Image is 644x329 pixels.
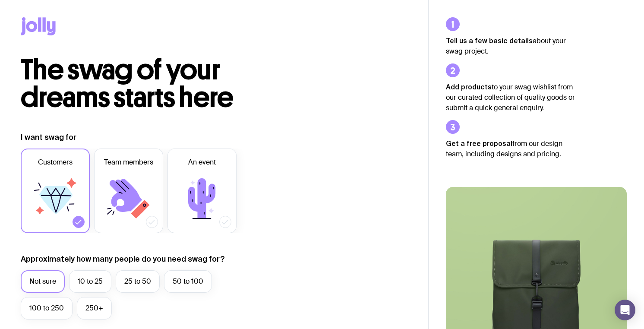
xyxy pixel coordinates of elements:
[164,270,212,293] label: 50 to 100
[615,300,635,320] div: Open Intercom Messenger
[21,297,73,320] label: 100 to 250
[446,139,512,147] strong: Get a free proposal
[446,82,575,113] p: to your swag wishlist from our curated collection of quality goods or submit a quick general enqu...
[104,157,153,168] span: Team members
[38,157,73,168] span: Customers
[446,35,575,57] p: about your swag project.
[21,254,225,264] label: Approximately how many people do you need swag for?
[21,270,65,293] label: Not sure
[69,270,111,293] label: 10 to 25
[188,157,216,168] span: An event
[116,270,160,293] label: 25 to 50
[77,297,112,320] label: 250+
[21,132,76,142] label: I want swag for
[446,138,575,159] p: from our design team, including designs and pricing.
[21,53,234,114] span: The swag of your dreams starts here
[446,37,533,44] strong: Tell us a few basic details
[446,83,492,91] strong: Add products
